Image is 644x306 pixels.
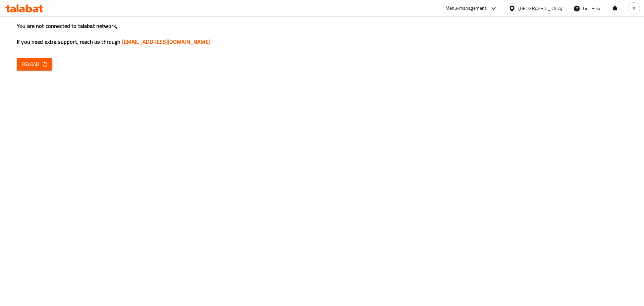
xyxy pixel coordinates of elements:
h3: You are not connected to talabat network, If you need extra support, reach us through [17,22,627,46]
button: Reload [17,58,52,71]
div: [GEOGRAPHIC_DATA] [518,5,562,12]
span: Reload [22,60,47,69]
div: Menu-management [445,4,487,12]
span: A [633,5,635,12]
a: [EMAIL_ADDRESS][DOMAIN_NAME] [122,37,210,47]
